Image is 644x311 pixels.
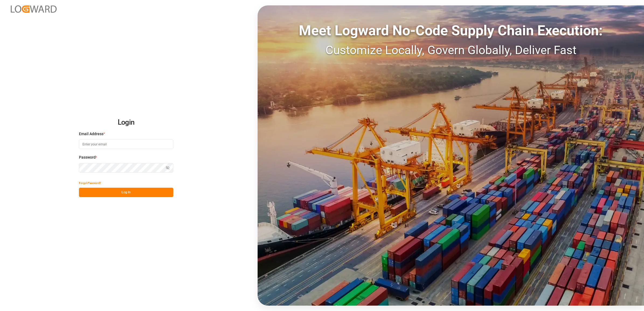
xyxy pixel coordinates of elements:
button: Forgot Password? [79,178,101,188]
button: Log In [79,188,173,197]
input: Enter your email [79,139,173,149]
span: Password [79,155,96,160]
img: Logward_new_orange.png [11,5,57,13]
div: Customize Locally, Govern Globally, Deliver Fast [258,41,644,59]
span: Email Address [79,131,103,137]
h2: Login [79,114,173,131]
div: Meet Logward No-Code Supply Chain Execution: [258,20,644,41]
